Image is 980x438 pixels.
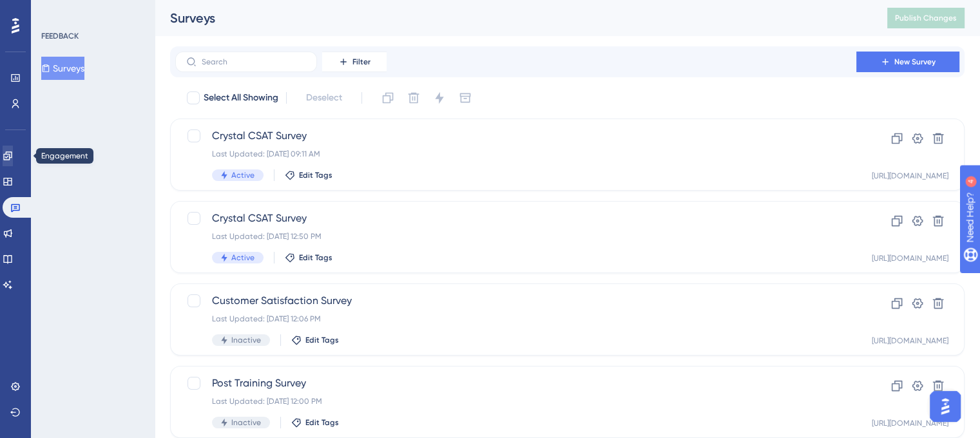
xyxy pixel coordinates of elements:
[299,252,332,263] span: Edit Tags
[212,376,820,391] span: Post Training Survey
[231,417,261,428] span: Inactive
[202,57,306,66] input: Search
[41,31,79,41] div: FEEDBACK
[872,336,948,346] div: [URL][DOMAIN_NAME]
[212,149,820,159] div: Last Updated: [DATE] 09:11 AM
[212,128,820,144] span: Crystal CSAT Survey
[299,170,332,180] span: Edit Tags
[204,90,278,106] span: Select All Showing
[285,252,332,263] button: Edit Tags
[285,170,332,180] button: Edit Tags
[872,253,948,263] div: [URL][DOMAIN_NAME]
[170,9,855,27] div: Surveys
[872,418,948,428] div: [URL][DOMAIN_NAME]
[231,170,255,180] span: Active
[212,211,820,226] span: Crystal CSAT Survey
[306,90,342,106] span: Deselect
[212,314,820,324] div: Last Updated: [DATE] 12:06 PM
[30,3,81,19] span: Need Help?
[894,57,936,67] span: New Survey
[872,171,948,181] div: [URL][DOMAIN_NAME]
[212,231,820,242] div: Last Updated: [DATE] 12:50 PM
[291,335,339,345] button: Edit Tags
[212,293,820,309] span: Customer Satisfaction Survey
[926,387,965,426] iframe: UserGuiding AI Assistant Launcher
[294,86,354,110] button: Deselect
[322,52,387,72] button: Filter
[895,13,957,23] span: Publish Changes
[305,335,339,345] span: Edit Tags
[231,252,255,263] span: Active
[887,8,965,28] button: Publish Changes
[352,57,370,67] span: Filter
[90,6,93,17] div: 4
[41,57,84,80] button: Surveys
[856,52,959,72] button: New Survey
[231,335,261,345] span: Inactive
[305,417,339,428] span: Edit Tags
[212,396,820,406] div: Last Updated: [DATE] 12:00 PM
[291,417,339,428] button: Edit Tags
